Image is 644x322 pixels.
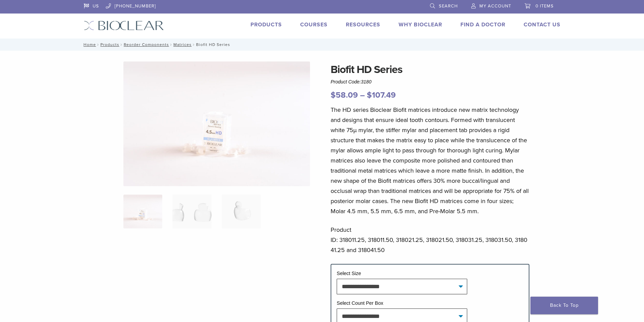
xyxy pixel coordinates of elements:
[96,43,100,46] span: /
[192,43,196,46] span: /
[331,79,372,84] span: Product Code:
[524,21,560,28] a: Contact Us
[346,21,380,28] a: Resources
[530,297,598,314] a: Back To Top
[360,90,365,100] span: –
[123,195,162,228] img: Posterior-Biofit-HD-Series-Matrices-324x324.jpg
[81,42,96,47] a: Home
[300,21,328,28] a: Courses
[367,90,372,100] span: $
[399,21,442,28] a: Why Bioclear
[79,39,566,51] nav: Biofit HD Series
[331,105,529,216] p: The HD series Bioclear Biofit matrices introduce new matrix technology and designs that ensure id...
[331,90,358,100] bdi: 58.09
[222,195,261,228] img: Biofit HD Series - Image 3
[361,79,372,84] span: 3180
[84,21,164,30] img: Bioclear
[367,90,396,100] bdi: 107.49
[331,90,336,100] span: $
[439,3,458,9] span: Search
[169,43,173,46] span: /
[535,3,554,9] span: 0 items
[479,3,511,9] span: My Account
[173,42,192,47] a: Matrices
[172,195,211,228] img: Biofit HD Series - Image 2
[124,42,169,47] a: Reorder Components
[337,300,383,306] label: Select Count Per Box
[331,225,529,255] p: Product ID: 318011.25, 318011.50, 318021.25, 318021.50, 318031.25, 318031.50, 318041.25 and 31804...
[119,43,124,46] span: /
[251,21,282,28] a: Products
[331,61,529,78] h1: Biofit HD Series
[460,21,505,28] a: Find A Doctor
[100,42,119,47] a: Products
[337,271,361,276] label: Select Size
[123,61,310,186] img: Posterior Biofit HD Series Matrices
